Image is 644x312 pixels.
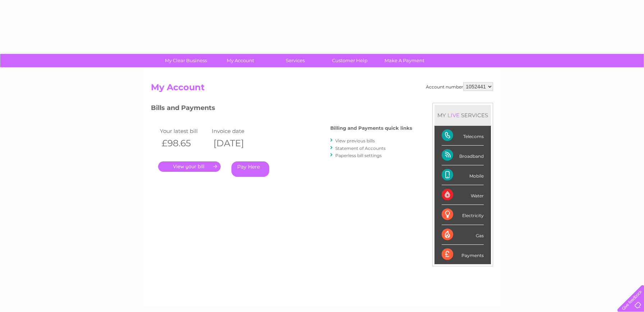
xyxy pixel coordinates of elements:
div: LIVE [446,112,461,119]
div: Water [442,185,484,205]
a: View previous bills [335,138,375,143]
a: Statement of Accounts [335,146,386,151]
a: My Clear Business [156,54,216,67]
a: Make A Payment [375,54,434,67]
div: Mobile [442,165,484,185]
td: Invoice date [210,126,262,136]
div: Electricity [442,205,484,225]
th: [DATE] [210,136,262,151]
div: Gas [442,225,484,245]
a: Pay Here [231,161,269,177]
a: . [158,161,221,172]
h3: Bills and Payments [151,103,412,115]
a: Services [266,54,325,67]
a: My Account [211,54,270,67]
div: Account number [426,82,493,91]
a: Customer Help [320,54,379,67]
div: Telecoms [442,126,484,146]
h2: My Account [151,82,493,96]
div: MY SERVICES [434,105,491,125]
h4: Billing and Payments quick links [330,125,412,131]
th: £98.65 [158,136,210,151]
a: Paperless bill settings [335,153,382,158]
div: Payments [442,245,484,264]
div: Broadband [442,146,484,165]
td: Your latest bill [158,126,210,136]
